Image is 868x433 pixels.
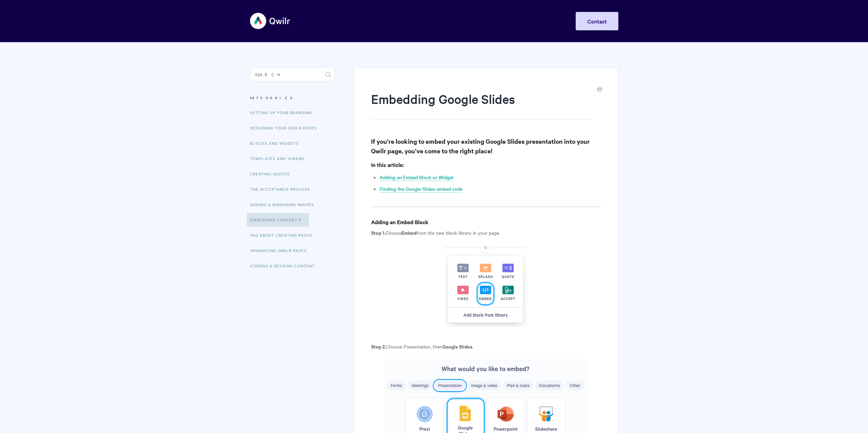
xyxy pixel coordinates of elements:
a: Setting up your Branding [250,106,317,119]
a: Print this Article [597,86,602,94]
a: Storing & Reusing Content [250,259,320,273]
a: Blocks and Widgets [250,136,304,150]
a: FAQ About Creating Pages [250,228,318,242]
a: Adding & Managing Images [250,198,319,211]
a: Organizing Qwilr Pages [250,244,312,257]
a: Templates and Tokens [250,152,310,165]
a: Creating Quotes [250,167,295,181]
a: Designing Your Qwilr Pages [250,121,322,135]
h3: If you're looking to embed your existing Google Slides presentation into your Qwilr page, you've ... [371,137,601,156]
b: Google Slides [442,343,472,350]
h4: In this article: [371,160,601,169]
input: Search [250,68,335,81]
a: Embedding Content [247,213,309,227]
h3: Categories [250,92,335,104]
img: Qwilr Help Center [250,8,291,34]
h4: Adding an Embed Block [371,218,601,226]
a: Contact [576,12,618,30]
a: Adding an Embed Block or Widget [380,174,454,181]
p: Choose from the new block library in your page. [371,229,601,237]
h1: Embedding Google Slides [371,90,590,120]
strong: Embed [401,229,416,236]
a: The Acceptance Process [250,182,315,196]
img: file-9104y9XBub.png [445,246,527,326]
strong: Step 1. [371,229,385,236]
p: Choose Presentation, then . [371,342,601,351]
a: Finding the Google Slides embed code [380,185,462,193]
strong: Step 2. [371,343,386,350]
